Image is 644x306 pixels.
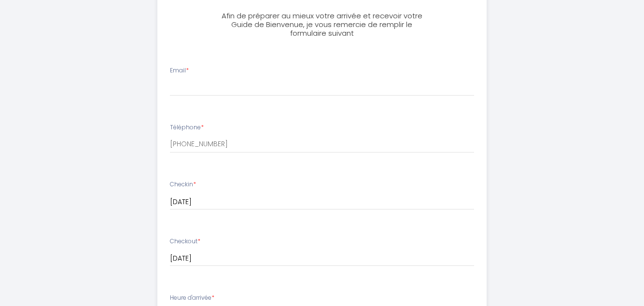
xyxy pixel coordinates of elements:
label: Email [170,66,189,75]
label: Heure d'arrivée [170,293,214,303]
h3: Afin de préparer au mieux votre arrivée et recevoir votre Guide de Bienvenue, je vous remercie de... [214,12,429,38]
label: Checkin [170,180,196,189]
label: Checkout [170,237,200,246]
label: Téléphone [170,123,204,132]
